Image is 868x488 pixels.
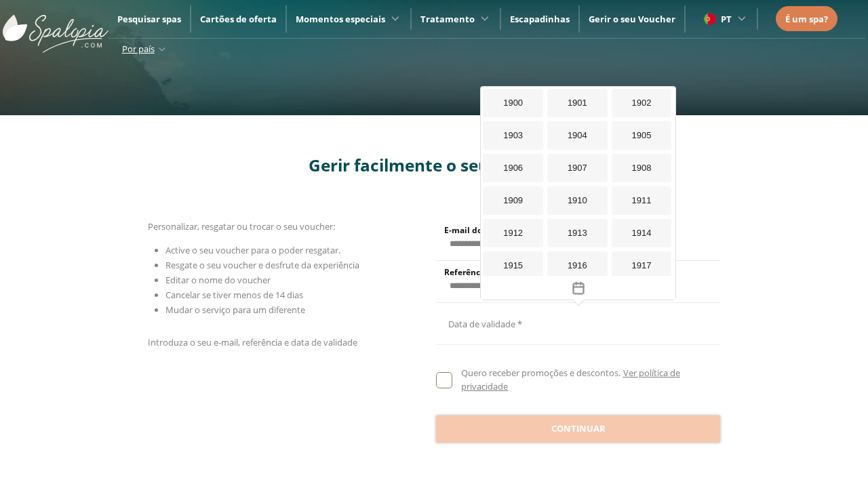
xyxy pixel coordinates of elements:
img: ImgLogoSpalopia.BvClDcEz.svg [3,1,108,53]
span: Mudar o serviço para um diferente [165,304,305,316]
a: Cartões de oferta [200,13,277,25]
div: 1910 [547,186,608,215]
span: Editar o nome do voucher [165,274,271,286]
div: 1913 [547,219,608,247]
span: Personalizar, resgatar ou trocar o seu voucher: [148,220,335,232]
div: 1908 [612,154,672,182]
div: 1914 [612,219,672,247]
div: 1904 [547,121,608,150]
div: 1903 [483,121,543,150]
span: Continuar [551,422,606,436]
div: 1902 [612,89,672,117]
div: 1916 [547,251,608,280]
div: 1901 [547,89,608,117]
div: 1900 [483,89,543,117]
a: É um spa? [785,12,828,26]
div: 1909 [483,186,543,215]
button: Continuar [436,415,720,443]
a: Gerir o seu Voucher [589,13,675,25]
div: 1907 [547,154,608,182]
span: Cancelar se tiver menos de 14 dias [165,289,303,301]
button: Toggle overlay [481,276,675,300]
div: 1915 [483,251,543,280]
a: Pesquisar spas [117,13,181,25]
div: 1906 [483,154,543,182]
div: 1917 [612,251,672,280]
div: 1911 [612,186,672,215]
a: Ver política de privacidade [461,367,679,392]
span: Gerir facilmente o seu voucher [309,154,560,176]
span: Quero receber promoções e descontos. [461,367,620,379]
div: 1905 [612,121,672,150]
span: Por país [122,43,155,55]
div: 1912 [483,219,543,247]
a: Escapadinhas [510,13,570,25]
span: É um spa? [785,13,828,25]
span: Active o seu voucher para o poder resgatar. [165,244,340,256]
span: Introduza o seu e-mail, referência e data de validade [148,336,357,348]
span: Resgate o seu voucher e desfrute da experiência [165,259,359,271]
